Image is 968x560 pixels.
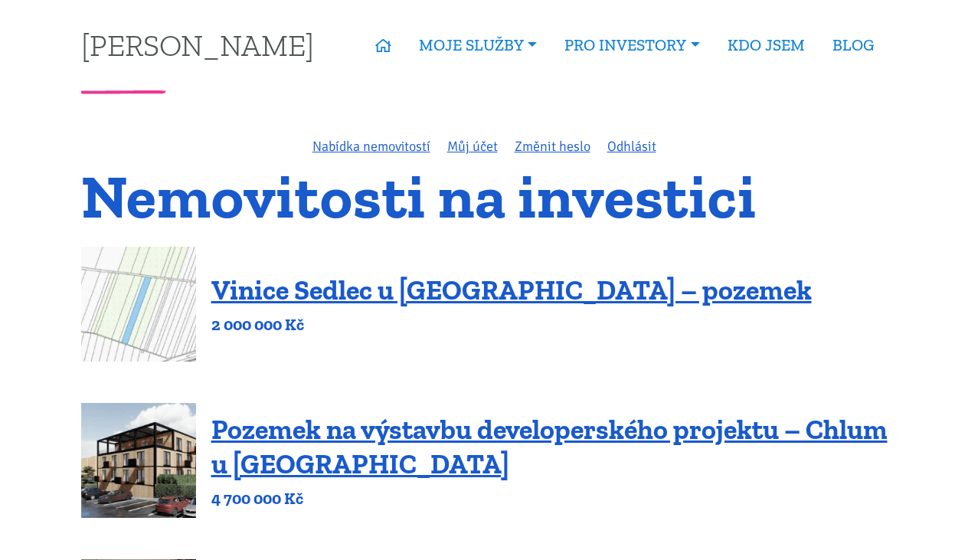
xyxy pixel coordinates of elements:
[405,28,551,63] a: MOJE SLUŽBY
[81,30,314,60] a: [PERSON_NAME]
[551,28,713,63] a: PRO INVESTORY
[447,138,498,155] a: Můj účet
[81,171,888,222] h1: Nemovitosti na investici
[312,138,430,155] a: Nabídka nemovitostí
[211,488,888,509] p: 4 700 000 Kč
[211,314,812,336] p: 2 000 000 Kč
[211,273,812,306] a: Vinice Sedlec u [GEOGRAPHIC_DATA] – pozemek
[607,138,656,155] a: Odhlásit
[211,413,888,480] a: Pozemek na výstavbu developerského projektu – Chlum u [GEOGRAPHIC_DATA]
[515,138,590,155] a: Změnit heslo
[714,28,819,63] a: KDO JSEM
[819,28,888,63] a: BLOG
